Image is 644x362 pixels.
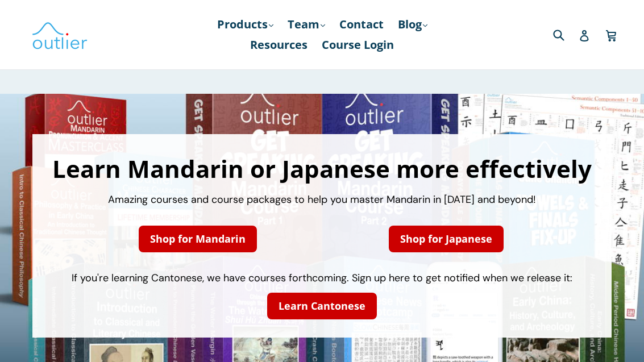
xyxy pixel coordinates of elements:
[389,226,504,252] a: Shop for Japanese
[392,14,433,35] a: Blog
[139,226,257,252] a: Shop for Mandarin
[550,23,581,46] input: Search
[244,35,313,55] a: Resources
[334,14,389,35] a: Contact
[31,18,88,51] img: Outlier Linguistics
[44,157,601,181] h1: Learn Mandarin or Japanese more effectively
[267,293,377,319] a: Learn Cantonese
[108,193,536,206] span: Amazing courses and course packages to help you master Mandarin in [DATE] and beyond!
[72,271,572,285] span: If you're learning Cantonese, we have courses forthcoming. Sign up here to get notified when we r...
[316,35,400,55] a: Course Login
[282,14,331,35] a: Team
[211,14,279,35] a: Products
